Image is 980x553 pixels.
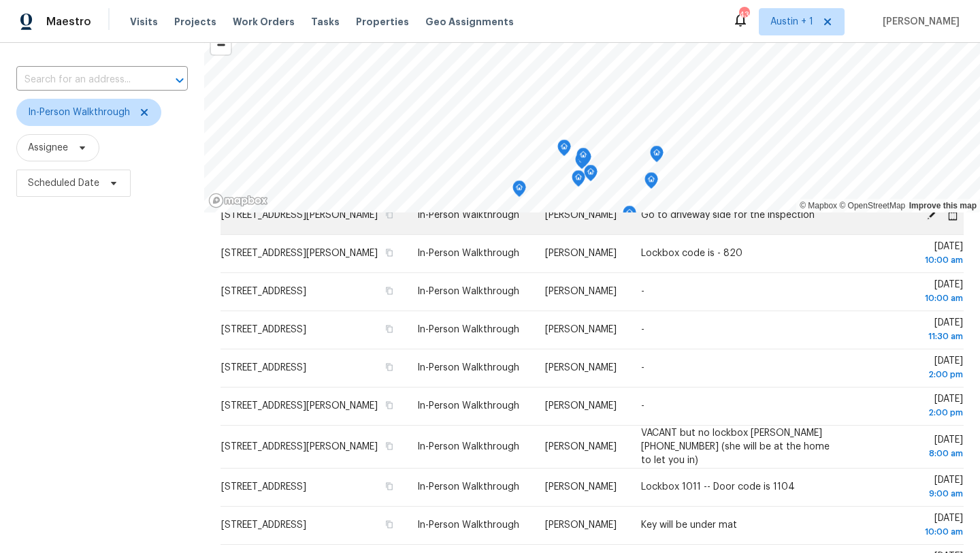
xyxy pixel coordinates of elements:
button: Copy Address [383,323,395,335]
span: [DATE] [864,242,963,267]
span: In-Person Walkthrough [417,325,519,334]
span: In-Person Walkthrough [417,442,519,452]
span: [STREET_ADDRESS][PERSON_NAME] [221,401,378,411]
div: Map marker [512,180,526,202]
span: Assignee [28,141,68,155]
span: [PERSON_NAME] [545,249,617,258]
canvas: Map [204,8,980,212]
div: 10:00 am [864,525,963,539]
button: Copy Address [383,361,395,373]
button: Copy Address [383,285,395,297]
span: - [641,401,644,411]
button: Copy Address [383,440,395,452]
span: [PERSON_NAME] [545,210,617,220]
span: Go to driveway side for the inspection [641,210,815,220]
button: Copy Address [383,399,395,411]
span: Zoom out [211,35,231,54]
span: [DATE] [864,356,963,381]
span: [DATE] [864,318,963,343]
div: 43 [739,8,749,22]
span: [STREET_ADDRESS] [221,325,306,334]
span: [PERSON_NAME] [877,15,960,29]
a: Mapbox homepage [208,193,268,208]
span: [DATE] [864,394,963,420]
span: In-Person Walkthrough [417,520,519,530]
span: Visits [130,15,158,29]
span: [STREET_ADDRESS][PERSON_NAME] [221,249,378,258]
div: 8:00 am [864,447,963,460]
span: In-Person Walkthrough [417,363,519,373]
span: [PERSON_NAME] [545,442,617,452]
span: Geo Assignments [425,15,514,29]
input: Search for an address... [16,69,150,91]
span: - [641,363,644,373]
span: Scheduled Date [28,176,99,190]
div: Map marker [576,148,590,169]
span: Key will be under mat [641,520,737,530]
span: Lockbox 1011 -- Door code is 1104 [641,482,795,492]
button: Copy Address [383,208,395,221]
span: [PERSON_NAME] [545,482,617,492]
span: Edit [922,208,943,221]
span: [PERSON_NAME] [545,325,617,334]
button: Open [170,71,189,90]
span: [DATE] [864,435,963,460]
div: 9:00 am [864,487,963,501]
a: Mapbox [800,201,837,210]
div: 2:00 pm [864,368,963,381]
a: OpenStreetMap [839,201,905,210]
span: Maestro [46,15,91,29]
a: Improve this map [909,201,977,210]
span: In-Person Walkthrough [417,482,519,492]
div: 11:30 am [864,330,963,343]
span: Work Orders [233,15,295,29]
span: [STREET_ADDRESS][PERSON_NAME] [221,210,378,220]
span: [PERSON_NAME] [545,287,617,296]
div: Map marker [650,146,664,167]
div: 10:00 am [864,253,963,267]
div: Map marker [644,172,658,193]
div: Map marker [623,206,636,227]
div: Map marker [575,153,589,174]
span: VACANT but no lockbox [PERSON_NAME] [PHONE_NUMBER] (she will be at the home to let you in) [641,428,830,465]
div: Map marker [572,170,585,191]
button: Copy Address [383,518,395,531]
span: [PERSON_NAME] [545,520,617,530]
span: In-Person Walkthrough [417,249,519,258]
span: [STREET_ADDRESS] [221,287,306,296]
span: - [641,325,644,334]
span: - [641,287,644,296]
span: Projects [174,15,216,29]
span: [STREET_ADDRESS] [221,482,306,492]
span: [PERSON_NAME] [545,401,617,411]
span: [DATE] [864,513,963,539]
button: Copy Address [383,247,395,259]
span: In-Person Walkthrough [28,106,130,119]
div: 2:00 pm [864,406,963,420]
span: [DATE] [864,280,963,305]
span: Properties [356,15,409,29]
span: Tasks [311,17,340,27]
button: Copy Address [383,480,395,492]
span: [STREET_ADDRESS] [221,363,306,373]
span: In-Person Walkthrough [417,401,519,411]
span: [STREET_ADDRESS][PERSON_NAME] [221,442,378,452]
span: Cancel [943,208,963,221]
button: Zoom out [211,35,231,54]
span: [STREET_ADDRESS] [221,520,306,530]
span: In-Person Walkthrough [417,210,519,220]
span: [DATE] [864,475,963,501]
div: Map marker [584,165,598,186]
span: Lockbox code is - 820 [641,249,742,258]
div: Map marker [557,140,571,161]
span: [PERSON_NAME] [545,363,617,373]
span: Austin + 1 [770,15,813,29]
span: In-Person Walkthrough [417,287,519,296]
div: 10:00 am [864,291,963,305]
